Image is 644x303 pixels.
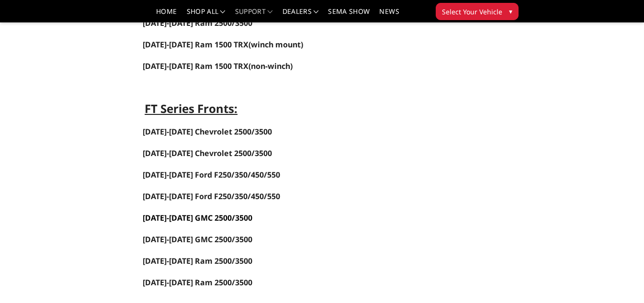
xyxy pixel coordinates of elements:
span: ▾ [509,6,512,16]
button: Select Your Vehicle [436,3,519,20]
a: [DATE]-[DATE] Ram 2500/3500 [143,256,252,266]
a: [DATE]-[DATE] Ram 1500 TRX [143,40,249,49]
span: Select Your Vehicle [442,7,502,17]
span: [DATE]-[DATE] Ram 2500/3500 [143,277,252,288]
a: [DATE]-[DATE] Ram 2500/3500 [143,278,252,287]
a: Support [235,8,273,22]
iframe: Chat Widget [596,257,644,303]
a: [DATE]-[DATE] GMC 2500/3500 [143,234,252,245]
a: Home [156,8,177,22]
a: [DATE]-[DATE] Chevrolet 2500/3500 [143,148,272,158]
a: shop all [187,8,226,22]
a: [DATE]-[DATE] GMC 2500/3500 [143,213,252,223]
a: [DATE]-[DATE] Ram 1500 TRX [143,61,249,71]
a: Dealers [282,8,319,22]
strong: FT Series Fronts: [145,101,237,116]
a: [DATE]-[DATE] Chevrolet 2500/3500 [143,126,272,137]
span: (winch mount) [249,39,303,50]
a: [DATE]-[DATE] Ford F250/350/450/550 [143,191,280,202]
a: SEMA Show [328,8,370,22]
span: [DATE]-[DATE] Ram 1500 TRX [143,39,249,50]
a: [DATE]-[DATE] Ford F250/350/450/550 [143,169,280,180]
span: (non-winch) [143,61,293,71]
a: News [379,8,399,22]
a: [DATE]-[DATE] Ram 2500/3500 [143,18,252,28]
